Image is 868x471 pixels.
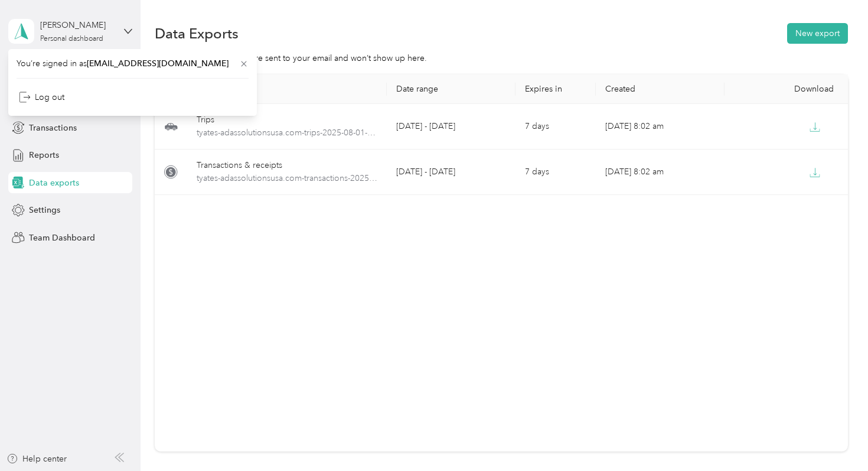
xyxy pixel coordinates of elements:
[19,91,64,103] div: Log out
[87,59,229,69] span: [EMAIL_ADDRESS][DOMAIN_NAME]
[155,52,847,64] div: Downloads from Reports are sent to your email and won’t show up here.
[197,159,377,172] div: Transactions & receipts
[29,149,59,161] span: Reports
[40,35,103,43] div: Personal dashboard
[187,74,387,104] th: Export type
[29,204,60,216] span: Settings
[734,84,844,94] div: Download
[17,57,249,70] span: You’re signed in as
[6,453,67,465] button: Help center
[802,405,868,471] iframe: Everlance-gr Chat Button Frame
[515,150,596,195] td: 7 days
[197,172,377,185] span: tyates-adassolutionsusa.com-transactions-2025-08-01-2025-08-31.xlsx
[596,74,725,104] th: Created
[596,104,725,150] td: [DATE] 8:02 am
[29,232,95,244] span: Team Dashboard
[515,74,596,104] th: Expires in
[197,126,377,139] span: tyates-adassolutionsusa.com-trips-2025-08-01-2025-08-31.xlsx
[29,177,79,189] span: Data exports
[387,74,515,104] th: Date range
[387,150,515,195] td: [DATE] - [DATE]
[29,122,77,134] span: Transactions
[515,104,596,150] td: 7 days
[387,104,515,150] td: [DATE] - [DATE]
[40,19,114,31] div: [PERSON_NAME]
[197,113,377,126] div: Trips
[155,27,239,40] h1: Data Exports
[596,150,725,195] td: [DATE] 8:02 am
[787,23,848,44] button: New export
